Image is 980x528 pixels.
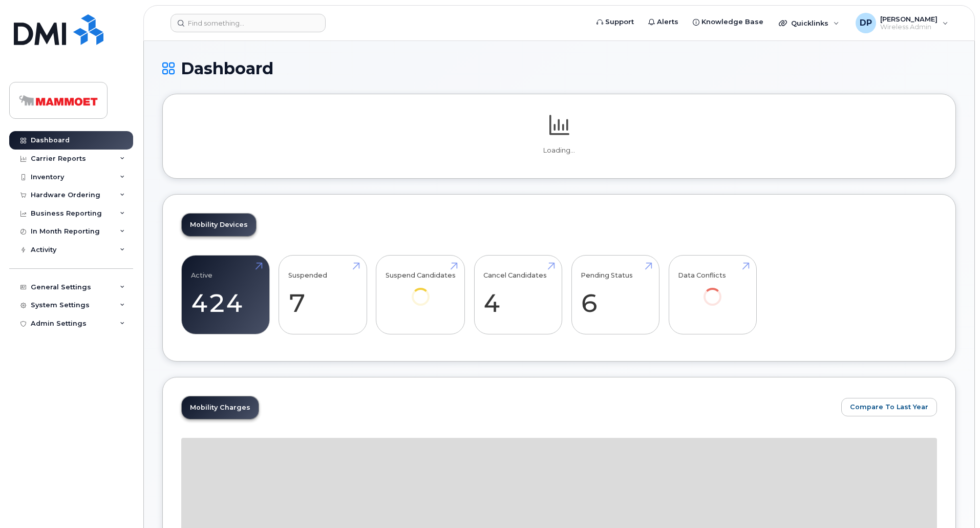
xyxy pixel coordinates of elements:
[841,398,937,416] button: Compare To Last Year
[850,402,928,412] span: Compare To Last Year
[182,396,259,419] a: Mobility Charges
[581,261,650,329] a: Pending Status 6
[386,261,456,320] a: Suspend Candidates
[181,146,937,155] p: Loading...
[162,59,956,77] h1: Dashboard
[191,261,260,329] a: Active 424
[288,261,357,329] a: Suspended 7
[182,214,256,236] a: Mobility Devices
[483,261,552,329] a: Cancel Candidates 4
[678,261,747,320] a: Data Conflicts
